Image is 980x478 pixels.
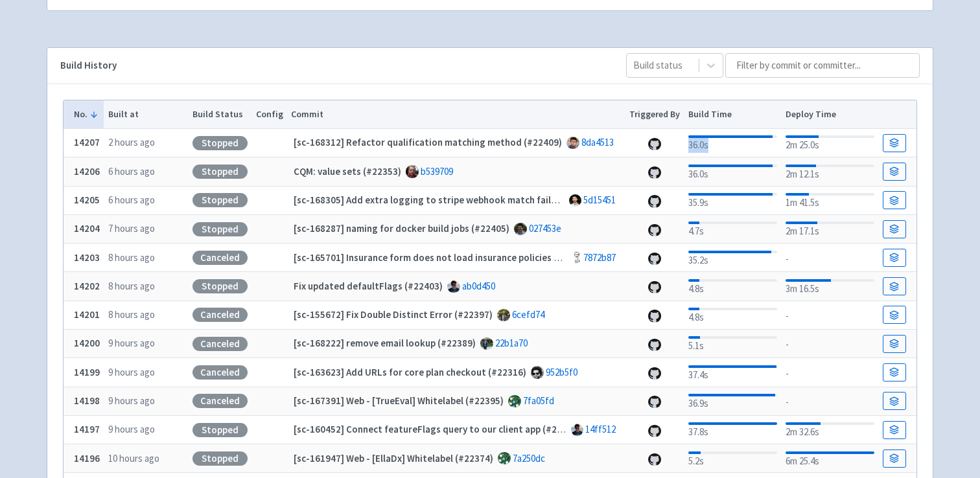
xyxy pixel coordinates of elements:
div: Stopped [192,136,248,150]
div: 5.2s [688,449,777,469]
time: 8 hours ago [108,280,155,292]
th: Config [251,100,287,129]
a: 6cefd74 [512,308,544,321]
th: Built at [104,100,188,129]
a: Build Details [883,335,906,353]
time: 6 hours ago [108,165,155,177]
div: 35.9s [688,190,777,211]
div: Stopped [192,222,248,236]
div: 35.2s [688,248,777,268]
a: Build Details [883,392,906,410]
a: Build Details [883,249,906,267]
th: Deploy Time [781,100,878,129]
a: b539709 [421,165,453,177]
div: Canceled [192,251,248,265]
strong: [sc-155672] Fix Double Distinct Error (#22397) [294,308,493,321]
b: 14200 [74,337,100,349]
div: Stopped [192,165,248,179]
time: 9 hours ago [108,337,155,349]
time: 6 hours ago [108,194,155,206]
b: 14196 [74,452,100,464]
th: Triggered By [625,100,684,129]
a: 027453e [529,222,561,234]
strong: CQM: value sets (#22353) [294,165,401,177]
time: 8 hours ago [108,251,155,264]
b: 14204 [74,222,100,234]
a: 952b5f0 [546,366,577,378]
b: 14207 [74,136,100,148]
strong: [sc-163623] Add URLs for core plan checkout (#22316) [294,366,526,378]
div: 3m 16.5s [786,277,874,297]
div: 4.8s [688,277,777,297]
a: 7a250dc [513,452,545,464]
strong: [sc-167391] Web - [TrueEval] Whitelabel (#22395) [294,394,504,407]
div: 37.8s [688,420,777,440]
b: 14198 [74,394,100,407]
div: - [786,364,874,381]
a: Build Details [883,220,906,238]
th: Build Time [684,100,781,129]
div: 36.9s [688,391,777,411]
a: ab0d450 [462,280,495,292]
div: Stopped [192,279,248,293]
button: No. [74,108,100,121]
b: 14197 [74,423,100,435]
div: Canceled [192,337,248,351]
a: Build Details [883,191,906,209]
time: 10 hours ago [108,452,159,464]
div: 2m 25.0s [786,133,874,153]
b: 14199 [74,366,100,378]
a: 14ff512 [585,423,616,435]
div: 6m 25.4s [786,449,874,469]
a: Build Details [883,450,906,468]
div: 37.4s [688,363,777,383]
a: Build Details [883,134,906,152]
b: 14206 [74,165,100,177]
div: Stopped [192,423,248,437]
a: 7fa05fd [523,394,554,407]
div: - [786,249,874,267]
div: - [786,335,874,352]
div: - [786,306,874,324]
a: Build Details [883,306,906,324]
time: 9 hours ago [108,423,155,435]
b: 14201 [74,308,100,321]
time: 9 hours ago [108,394,155,407]
time: 9 hours ago [108,366,155,378]
time: 8 hours ago [108,308,155,321]
div: 36.0s [688,133,777,153]
a: 8da4513 [581,136,614,148]
time: 2 hours ago [108,136,155,148]
div: Stopped [192,193,248,207]
th: Build Status [188,100,251,129]
b: 14205 [74,194,100,206]
div: 5.1s [688,334,777,354]
div: 1m 41.5s [786,190,874,211]
div: 36.0s [688,162,777,182]
div: 2m 17.1s [786,219,874,239]
div: Build History [60,58,605,73]
div: Canceled [192,365,248,380]
div: Stopped [192,451,248,466]
a: 7872b87 [583,251,616,264]
div: - [786,393,874,410]
th: Commit [287,100,625,129]
strong: [sc-168287] naming for docker build jobs (#22405) [294,222,509,234]
a: Build Details [883,163,906,181]
strong: [sc-168305] Add extra logging to stripe webhook match failures (#22406) [294,194,610,206]
strong: [sc-160452] Connect featureFlags query to our client app (#21541) [294,423,581,435]
a: Build Details [883,363,906,381]
div: Canceled [192,394,248,408]
input: Filter by commit or committer... [725,53,920,78]
strong: [sc-168222] remove email lookup (#22389) [294,337,476,349]
a: 5d15451 [583,194,616,206]
strong: [sc-168312] Refactor qualification matching method (#22409) [294,136,562,148]
b: 14202 [74,280,100,292]
b: 14203 [74,251,100,264]
strong: Fix updated defaultFlags (#22403) [294,280,443,292]
a: 22b1a70 [495,337,528,349]
div: 4.8s [688,305,777,325]
time: 7 hours ago [108,222,155,234]
a: Build Details [883,277,906,295]
strong: [sc-161947] Web - [EllaDx] Whitelabel (#22374) [294,452,493,464]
